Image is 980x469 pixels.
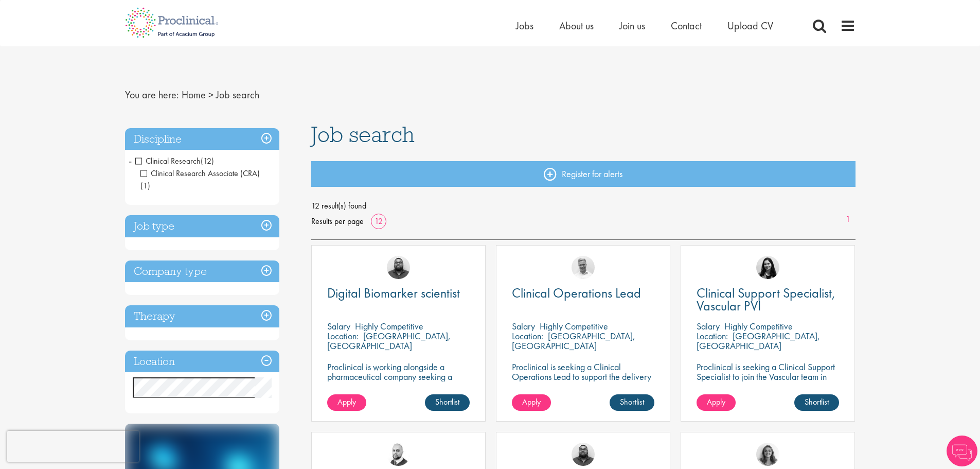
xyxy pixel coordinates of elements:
span: Clinical Support Specialist, Vascular PVI [697,284,835,315]
span: Project/Study Manager (CSM/CPM) [140,193,226,216]
h3: Location [125,351,279,373]
span: Location: [697,330,728,342]
span: Apply [522,396,541,407]
span: - [129,153,132,168]
p: Proclinical is seeking a Clinical Support Specialist to join the Vascular team in [GEOGRAPHIC_DAT... [697,362,839,411]
img: Joshua Bye [572,256,595,279]
span: 12 result(s) found [311,198,856,214]
span: Clinical Research [135,155,201,166]
span: Digital Biomarker scientist [327,284,460,302]
span: Salary [697,320,720,332]
p: [GEOGRAPHIC_DATA], [GEOGRAPHIC_DATA] [697,330,820,352]
span: Salary [512,320,535,332]
a: Apply [327,394,366,411]
img: Vikram Nadgir [387,443,410,466]
span: Clinical Research [135,155,214,166]
a: Shortlist [425,394,470,411]
a: About us [559,19,594,32]
span: You are here: [125,88,179,101]
p: [GEOGRAPHIC_DATA], [GEOGRAPHIC_DATA] [512,330,635,352]
a: Apply [512,394,551,411]
a: Shortlist [610,394,654,411]
img: Indre Stankeviciute [756,256,779,279]
p: Highly Competitive [540,320,608,332]
a: 1 [841,214,856,225]
span: Apply [337,396,356,407]
h3: Job type [125,215,279,237]
p: Proclinical is seeking a Clinical Operations Lead to support the delivery of clinical trials in o... [512,362,654,391]
span: Apply [707,396,725,407]
h3: Therapy [125,305,279,327]
span: > [208,88,213,101]
p: Proclinical is working alongside a pharmaceutical company seeking a Digital Biomarker Scientist t... [327,362,470,411]
span: Job search [216,88,259,101]
a: Clinical Operations Lead [512,287,654,300]
h3: Discipline [125,128,279,150]
span: Clinical Research Associate (CRA) [140,168,260,179]
a: Register for alerts [311,161,856,187]
img: Ashley Bennett [387,256,410,279]
iframe: reCAPTCHA [7,431,139,462]
a: Contact [671,19,702,32]
a: Upload CV [727,19,773,32]
a: Shortlist [794,394,839,411]
a: 12 [371,216,386,227]
span: Job search [311,120,415,148]
a: Digital Biomarker scientist [327,287,470,300]
a: Jobs [516,19,533,32]
span: Location: [327,330,359,342]
span: Salary [327,320,350,332]
a: Join us [619,19,645,32]
img: Chatbot [947,436,977,466]
p: Highly Competitive [355,320,423,332]
h3: Company type [125,260,279,283]
img: Ashley Bennett [572,443,595,466]
a: Clinical Support Specialist, Vascular PVI [697,287,839,312]
img: Jackie Cerchio [756,443,779,466]
a: breadcrumb link [182,88,206,101]
span: Clinical Research Associate (CRA) [140,168,260,191]
span: Clinical Operations Lead [512,284,641,302]
a: Apply [697,394,736,411]
span: (1) [140,180,150,191]
span: (12) [201,155,214,166]
p: [GEOGRAPHIC_DATA], [GEOGRAPHIC_DATA] [327,330,451,352]
span: Results per page [311,214,364,229]
p: Highly Competitive [724,320,793,332]
span: Location: [512,330,543,342]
